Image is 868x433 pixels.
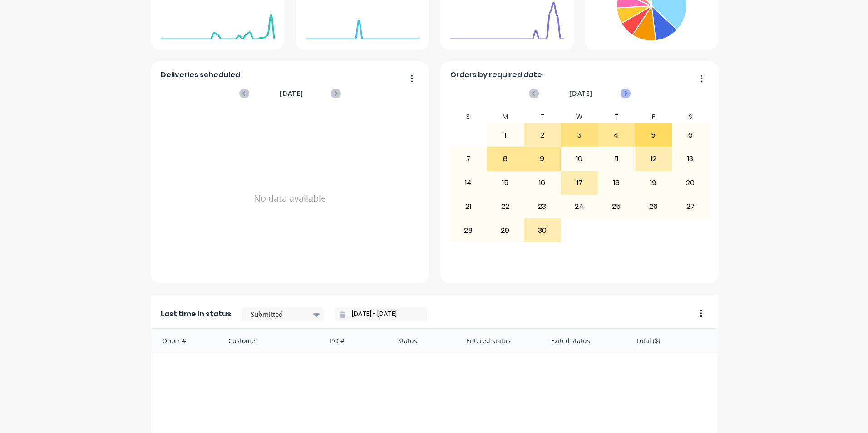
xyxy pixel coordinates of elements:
[672,195,709,218] div: 27
[672,172,709,194] div: 20
[561,110,598,123] div: W
[151,329,219,353] div: Order #
[561,172,597,194] div: 17
[598,148,635,170] div: 11
[524,172,561,194] div: 16
[672,110,709,123] div: S
[345,307,424,321] input: Filter by date
[161,309,231,320] span: Last time in status
[524,110,561,123] div: T
[627,329,718,353] div: Total ($)
[524,148,561,170] div: 9
[672,148,709,170] div: 13
[524,219,561,241] div: 30
[598,124,635,147] div: 4
[487,219,523,241] div: 29
[219,329,321,353] div: Customer
[280,89,303,98] span: [DATE]
[569,89,593,98] span: [DATE]
[524,124,561,147] div: 2
[598,195,635,218] div: 25
[635,148,671,170] div: 12
[487,195,523,218] div: 22
[561,124,597,147] div: 3
[450,148,487,170] div: 7
[161,110,419,286] div: No data available
[450,110,487,123] div: S
[635,110,672,123] div: F
[487,124,523,147] div: 1
[635,195,671,218] div: 26
[389,329,457,353] div: Status
[561,148,597,170] div: 10
[635,172,671,194] div: 19
[561,195,597,218] div: 24
[450,219,487,241] div: 28
[321,329,389,353] div: PO #
[450,172,487,194] div: 14
[457,329,542,353] div: Entered status
[450,195,487,218] div: 21
[542,329,627,353] div: Exited status
[598,172,635,194] div: 18
[487,110,524,123] div: M
[524,195,561,218] div: 23
[487,148,523,170] div: 8
[598,110,635,123] div: T
[487,172,523,194] div: 15
[635,124,671,147] div: 5
[672,124,709,147] div: 6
